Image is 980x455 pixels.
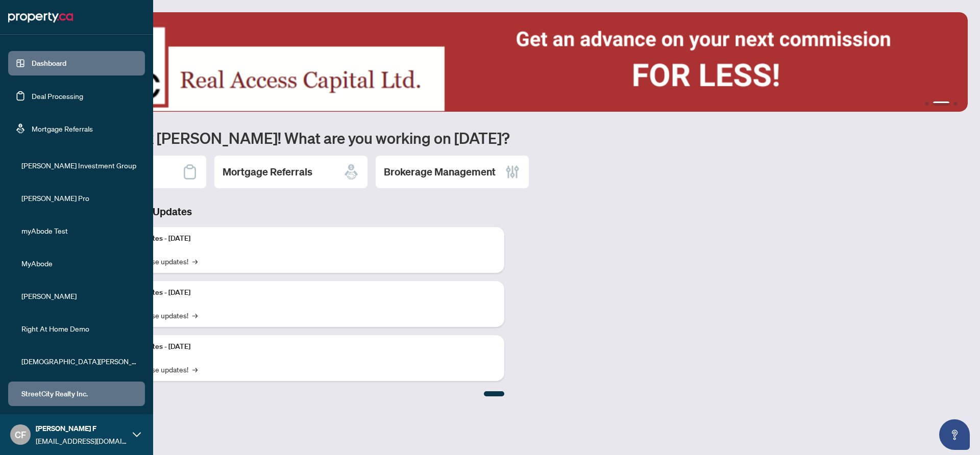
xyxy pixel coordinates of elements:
span: → [192,256,198,267]
p: Platform Updates - [DATE] [107,341,496,352]
button: 3 [953,102,958,106]
img: Slide 1 [53,12,968,112]
span: CF [15,427,26,442]
a: Deal Processing [32,91,83,100]
img: logo [8,9,73,26]
a: Mortgage Referrals [32,124,93,133]
p: Platform Updates - [DATE] [107,233,496,244]
h2: Brokerage Management [384,165,496,179]
span: → [192,364,198,375]
span: → [192,310,198,321]
span: Right At Home Demo [21,323,138,334]
span: [DEMOGRAPHIC_DATA][PERSON_NAME] Realty [21,356,138,367]
span: [EMAIL_ADDRESS][DOMAIN_NAME] [36,435,128,446]
span: [PERSON_NAME] Investment Group [21,160,138,171]
span: StreetCity Realty Inc. [21,388,138,399]
span: [PERSON_NAME] Pro [21,192,138,204]
a: Dashboard [32,59,66,68]
h1: Welcome back [PERSON_NAME]! What are you working on [DATE]? [53,128,968,147]
span: [PERSON_NAME] F [36,423,128,434]
span: MyAbode [21,258,138,269]
p: Platform Updates - [DATE] [107,287,496,298]
button: 2 [933,102,949,106]
span: [PERSON_NAME] [21,290,138,301]
button: 1 [925,102,929,106]
h3: Brokerage & Industry Updates [53,205,504,219]
button: Open asap [939,419,970,450]
h2: Mortgage Referrals [223,165,312,179]
span: myAbode Test [21,225,138,236]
